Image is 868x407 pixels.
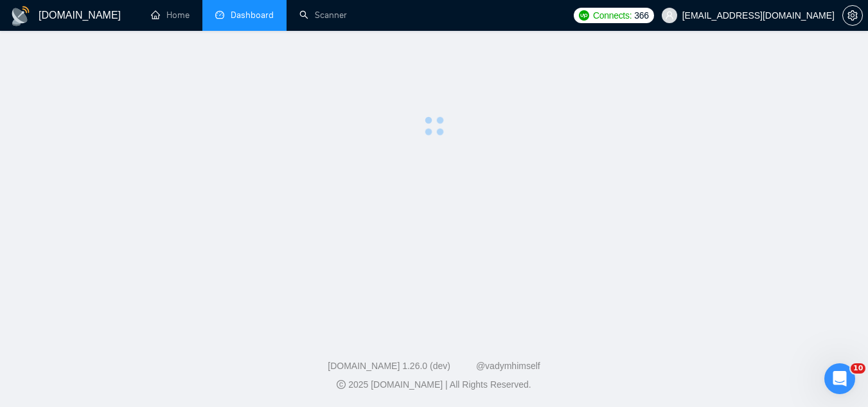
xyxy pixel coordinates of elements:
iframe: Intercom live chat [824,363,855,394]
span: copyright [337,380,346,389]
button: setting [842,5,863,26]
div: 2025 [DOMAIN_NAME] | All Rights Reserved. [10,378,858,392]
span: dashboard [215,10,224,19]
span: 366 [634,8,648,23]
a: [DOMAIN_NAME] 1.26.0 (dev) [328,361,450,371]
span: Dashboard [231,10,274,21]
img: logo [10,6,31,26]
a: @vadymhimself [476,361,540,371]
span: user [665,11,674,20]
a: searchScanner [299,10,347,21]
span: 10 [851,363,865,374]
a: homeHome [151,10,190,21]
span: setting [843,10,862,21]
span: Connects: [593,8,632,23]
a: setting [842,10,863,21]
img: upwork-logo.png [579,10,589,21]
